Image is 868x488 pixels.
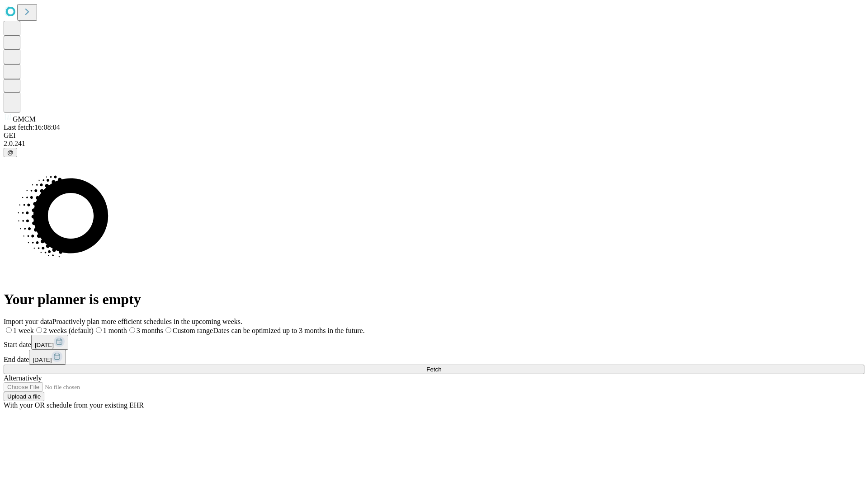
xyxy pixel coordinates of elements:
[33,357,52,363] span: [DATE]
[29,350,66,365] button: [DATE]
[13,115,36,123] span: GMCM
[35,342,54,348] span: [DATE]
[13,327,34,334] span: 1 week
[103,327,127,334] span: 1 month
[4,318,52,325] span: Import your data
[43,327,94,334] span: 2 weeks (default)
[4,123,60,131] span: Last fetch: 16:08:04
[426,366,441,373] span: Fetch
[4,335,864,350] div: Start date
[129,327,135,333] input: 3 months
[36,327,42,333] input: 2 weeks (default)
[6,327,12,333] input: 1 week
[4,350,864,365] div: End date
[96,327,102,333] input: 1 month
[4,392,44,401] button: Upload a file
[165,327,171,333] input: Custom rangeDates can be optimized up to 3 months in the future.
[4,131,864,140] div: GEI
[137,327,163,334] span: 3 months
[52,318,242,325] span: Proactively plan more efficient schedules in the upcoming weeks.
[4,374,42,382] span: Alternatively
[173,327,213,334] span: Custom range
[4,140,864,148] div: 2.0.241
[4,401,144,409] span: With your OR schedule from your existing EHR
[213,327,364,334] span: Dates can be optimized up to 3 months in the future.
[4,291,864,308] h1: Your planner is empty
[4,365,864,374] button: Fetch
[31,335,68,350] button: [DATE]
[7,149,14,156] span: @
[4,148,17,157] button: @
